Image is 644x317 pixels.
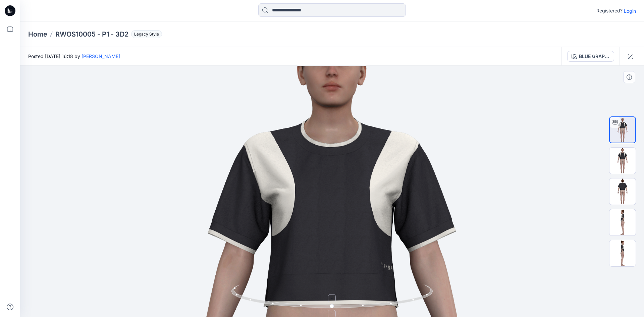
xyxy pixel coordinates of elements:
[82,53,120,59] a: [PERSON_NAME]
[610,117,635,143] img: turntable-02-10-2025-21:19:27
[131,30,162,38] span: Legacy Style
[609,148,636,174] img: RWOS10005 - 3D2_BLUE GRAPHITE SNOW WHITE
[624,7,636,14] p: Login
[596,7,623,15] p: Registered?
[609,240,636,266] img: RWOS10005 - 3D2_BLUE GRAPHITE SNOW WHITE_Right
[55,30,128,39] p: RWOS10005 - P1 - 3D2
[609,178,636,205] img: RWOS10005 - 3D2_BLUE GRAPHITE SNOW WHITE_Back
[28,30,47,39] a: Home
[28,53,120,60] span: Posted [DATE] 16:18 by
[567,51,614,62] button: BLUE GRAPHITE/ SNOW WHITE
[128,30,162,39] button: Legacy Style
[609,209,636,235] img: RWOS10005 - 3D2_BLUE GRAPHITE SNOW WHITE_Left
[579,53,610,60] div: BLUE GRAPHITE/ SNOW WHITE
